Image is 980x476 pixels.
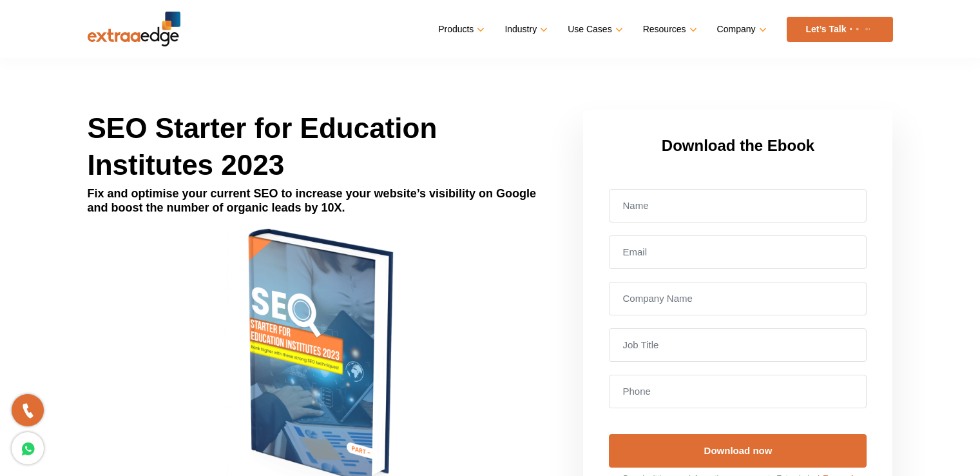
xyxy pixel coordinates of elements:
a: Company [717,20,764,39]
strong: Fix and optimise your current SEO to increase your website’s visibility on Google and boost the n... [88,187,537,214]
a: Industry [504,20,545,39]
input: Phone [609,375,867,408]
input: Email [609,235,867,269]
input: Download now [609,434,867,468]
a: Products [438,20,482,39]
input: Name [609,189,867,223]
h3: Download the Ebook [609,135,867,155]
a: Let’s Talk [787,17,893,42]
input: Company Name [609,282,867,315]
input: Job Title [609,328,867,362]
a: Resources [643,20,695,39]
a: Use Cases [568,20,620,39]
h1: SEO Starter for Education Institutes 2023 [88,110,550,183]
